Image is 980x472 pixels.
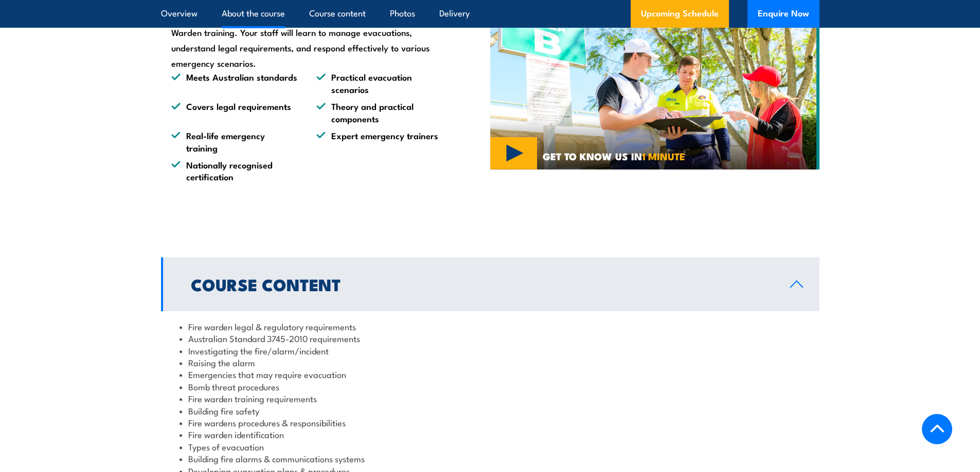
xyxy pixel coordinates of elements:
li: Emergencies that may require evacuation [180,368,801,380]
li: Building fire alarms & communications systems [180,452,801,464]
li: Building fire safety [180,405,801,417]
h2: Course Content [191,277,774,291]
li: Investigating the fire/alarm/incident [180,345,801,356]
li: Real-life emergency training [171,129,298,154]
a: Course Content [161,257,819,311]
li: Theory and practical components [316,100,443,124]
li: Types of evacuation [180,441,801,452]
li: Meets Australian standards [171,71,298,95]
li: Nationally recognised certification [171,159,298,183]
li: Covers legal requirements [171,100,298,124]
li: Fire warden identification [180,428,801,440]
li: Practical evacuation scenarios [316,71,443,95]
li: Australian Standard 3745-2010 requirements [180,332,801,344]
span: GET TO KNOW US IN [543,152,685,161]
li: Fire warden training requirements [180,392,801,404]
li: Expert emergency trainers [316,129,443,154]
li: Bomb threat procedures [180,381,801,392]
li: Fire warden legal & regulatory requirements [180,320,801,332]
li: Fire wardens procedures & responsibilities [180,417,801,428]
li: Raising the alarm [180,356,801,368]
strong: 1 MINUTE [642,148,685,163]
